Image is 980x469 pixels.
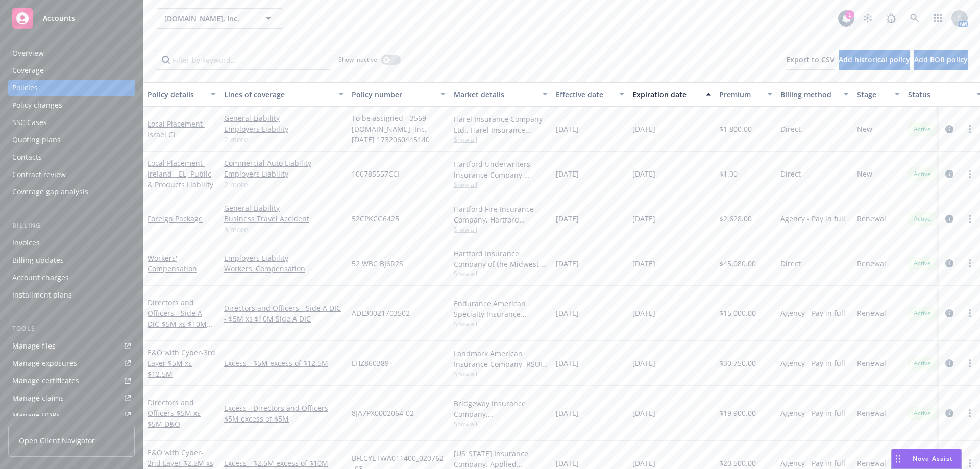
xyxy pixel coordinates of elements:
[719,213,752,224] span: $2,628.00
[857,458,886,468] span: Renewal
[776,82,853,107] button: Billing method
[719,358,756,368] span: $30,750.00
[839,55,910,64] span: Add historical policy
[148,398,201,429] a: Directors and Officers
[780,308,845,318] span: Agency - Pay in full
[224,134,344,145] a: 2 more
[12,62,44,79] div: Coverage
[780,458,845,468] span: Agency - Pay in full
[224,213,344,224] a: Business Travel Accident
[224,263,344,274] a: Workers' Compensation
[780,258,801,269] span: Direct
[450,82,552,107] button: Market details
[352,308,410,318] span: ADL30021703502
[8,166,135,183] a: Contract review
[148,119,205,139] a: Local Placement
[454,348,548,369] div: Landmark American Insurance Company, RSUI Group, Brown & Riding Insurance Services, Inc.
[556,308,579,318] span: [DATE]
[8,4,135,33] a: Accounts
[224,179,344,190] a: 2 more
[8,62,135,79] a: Coverage
[556,458,579,468] span: [DATE]
[148,214,203,224] a: Foreign Package
[12,269,69,286] div: Account charges
[912,125,933,134] span: Active
[964,213,976,225] a: more
[908,89,970,100] div: Status
[19,435,95,446] span: Open Client Navigator
[8,220,135,231] div: Billing
[853,82,904,107] button: Stage
[857,258,886,269] span: Renewal
[148,253,197,274] a: Workers' Compensation
[156,8,283,29] button: [DOMAIN_NAME], Inc.
[943,307,955,319] a: circleInformation
[719,308,756,318] span: $15,000.00
[224,253,344,263] a: Employers Liability
[912,169,933,179] span: Active
[964,307,976,319] a: more
[556,258,579,269] span: [DATE]
[338,55,377,64] span: Show inactive
[943,168,955,180] a: circleInformation
[12,252,64,268] div: Billing updates
[12,390,64,406] div: Manage claims
[224,168,344,179] a: Employers Liability
[719,168,738,179] span: $1.00
[43,14,75,22] span: Accounts
[348,82,450,107] button: Policy number
[943,257,955,269] a: circleInformation
[912,409,933,418] span: Active
[224,203,344,213] a: General Liability
[928,8,948,29] a: Switch app
[12,184,88,200] div: Coverage gap analysis
[8,324,135,334] div: Tools
[857,168,872,179] span: New
[454,180,548,189] span: Show all
[224,403,344,424] a: Excess - Directors and Officers $5M excess of $5M
[454,369,548,378] span: Show all
[454,269,548,278] span: Show all
[556,408,579,418] span: [DATE]
[632,89,700,100] div: Expiration date
[786,50,835,70] button: Export to CSV
[857,308,886,318] span: Renewal
[8,390,135,406] a: Manage claims
[224,158,344,168] a: Commercial Auto Liability
[8,287,135,303] a: Installment plans
[8,80,135,96] a: Policies
[12,338,56,354] div: Manage files
[148,408,201,429] span: - $5M xs $5M D&O
[12,149,42,165] div: Contacts
[912,214,933,224] span: Active
[143,82,220,107] button: Policy details
[148,119,205,139] span: - Israel GL
[12,114,47,131] div: SSC Cases
[148,348,215,379] span: - 3rd Layer $5M xs $12.5M
[148,348,215,379] a: E&O with Cyber
[964,407,976,419] a: more
[148,158,213,189] a: Local Placement
[454,225,548,234] span: Show all
[8,97,135,113] a: Policy changes
[780,358,845,368] span: Agency - Pay in full
[352,113,446,145] span: To be assigned - 3569 - [DOMAIN_NAME], Inc. - [DATE] 1732060445140
[12,407,60,424] div: Manage BORs
[839,50,910,70] button: Add historical policy
[912,309,933,318] span: Active
[224,303,344,324] a: Directors and Officers - Side A DIC - $5M xs $10M Side A DIC
[845,9,854,18] div: 1
[8,184,135,200] a: Coverage gap analysis
[12,97,62,113] div: Policy changes
[12,45,44,61] div: Overview
[454,298,548,319] div: Endurance American Specialty Insurance Company, Sompo International, Brown & Riding Insurance Ser...
[8,355,135,372] span: Manage exposures
[352,168,400,179] span: 100785557CCI
[719,124,752,134] span: $1,800.00
[8,45,135,61] a: Overview
[892,449,904,468] div: Drag to move
[719,258,756,269] span: $45,080.00
[8,407,135,424] a: Manage BORs
[12,287,72,303] div: Installment plans
[556,168,579,179] span: [DATE]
